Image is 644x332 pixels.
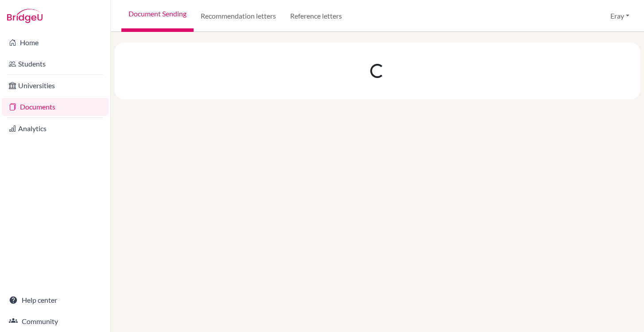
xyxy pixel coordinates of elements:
a: Community [2,312,109,330]
img: Bridge-U [7,9,43,23]
a: Help center [2,291,109,309]
a: Documents [2,98,109,116]
a: Universities [2,77,109,94]
a: Students [2,55,109,73]
a: Analytics [2,120,109,137]
a: Home [2,34,109,51]
button: Eray [606,8,633,24]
